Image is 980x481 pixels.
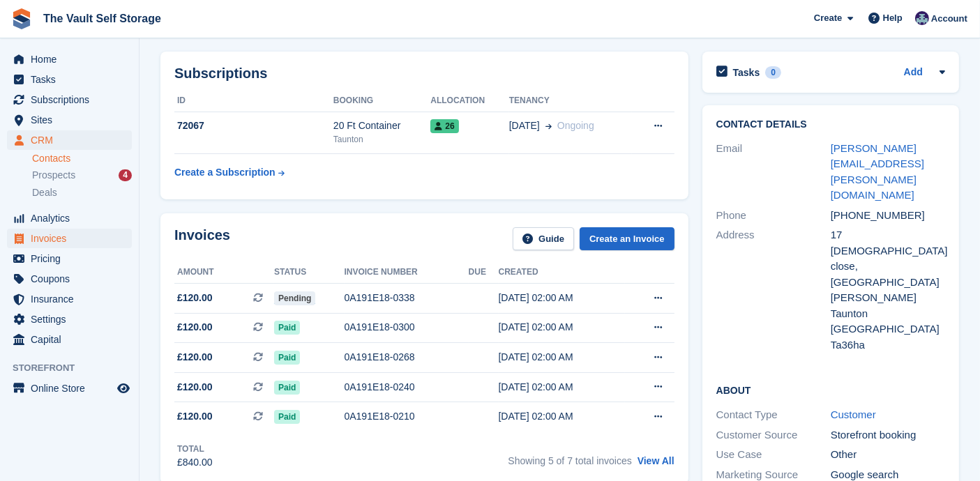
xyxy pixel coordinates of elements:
[177,350,213,365] span: £120.00
[274,351,300,365] span: Paid
[177,291,213,305] span: £120.00
[831,447,945,463] div: Other
[274,291,315,305] span: Pending
[274,410,300,424] span: Paid
[831,321,945,337] div: [GEOGRAPHIC_DATA]
[7,49,132,69] a: menu
[7,310,132,329] a: menu
[31,269,114,289] span: Coupons
[32,185,132,200] a: Deals
[469,261,499,284] th: Due
[7,70,132,89] a: menu
[174,90,333,112] th: ID
[7,249,132,268] a: menu
[32,186,57,199] span: Deals
[915,11,929,25] img: Hannah
[831,142,924,201] a: [PERSON_NAME][EMAIL_ADDRESS][PERSON_NAME][DOMAIN_NAME]
[333,133,430,146] div: Taunton
[499,291,625,305] div: [DATE] 02:00 AM
[716,141,831,204] div: Email
[7,379,132,398] a: menu
[274,321,300,335] span: Paid
[32,169,75,182] span: Prospects
[11,8,32,29] img: stora-icon-8386f47178a22dfd0bd8f6a31ec36ba5ce8667c1dd55bd0f319d3a0aa187defe.svg
[7,269,132,289] a: menu
[499,380,625,395] div: [DATE] 02:00 AM
[499,261,625,284] th: Created
[831,427,945,443] div: Storefront booking
[174,261,274,284] th: Amount
[32,168,132,183] a: Prospects 4
[31,130,114,150] span: CRM
[345,350,469,365] div: 0A191E18-0268
[7,90,132,109] a: menu
[115,380,132,397] a: Preview store
[31,229,114,248] span: Invoices
[765,66,781,79] div: 0
[345,380,469,395] div: 0A191E18-0240
[499,350,625,365] div: [DATE] 02:00 AM
[931,12,967,26] span: Account
[831,306,945,322] div: Taunton
[13,361,139,375] span: Storefront
[177,409,213,424] span: £120.00
[177,455,213,470] div: £840.00
[814,11,842,25] span: Create
[7,110,132,130] a: menu
[31,289,114,309] span: Insurance
[831,409,876,420] a: Customer
[31,110,114,130] span: Sites
[38,7,167,30] a: The Vault Self Storage
[831,208,945,224] div: [PHONE_NUMBER]
[177,443,213,455] div: Total
[274,381,300,395] span: Paid
[177,320,213,335] span: £120.00
[345,320,469,335] div: 0A191E18-0300
[557,120,594,131] span: Ongoing
[716,447,831,463] div: Use Case
[31,208,114,228] span: Analytics
[31,49,114,69] span: Home
[831,337,945,353] div: Ta36ha
[716,427,831,443] div: Customer Source
[513,227,574,250] a: Guide
[31,90,114,109] span: Subscriptions
[333,90,430,112] th: Booking
[7,289,132,309] a: menu
[177,380,213,395] span: £120.00
[31,310,114,329] span: Settings
[174,119,333,133] div: 72067
[509,119,540,133] span: [DATE]
[345,291,469,305] div: 0A191E18-0338
[430,90,508,112] th: Allocation
[508,455,631,466] span: Showing 5 of 7 total invoices
[31,379,114,398] span: Online Store
[274,261,344,284] th: Status
[174,227,230,250] h2: Invoices
[716,227,831,353] div: Address
[174,160,285,185] a: Create a Subscription
[904,65,923,81] a: Add
[119,169,132,181] div: 4
[716,383,945,397] h2: About
[345,261,469,284] th: Invoice number
[174,66,674,82] h2: Subscriptions
[7,330,132,349] a: menu
[31,249,114,268] span: Pricing
[733,66,760,79] h2: Tasks
[499,320,625,335] div: [DATE] 02:00 AM
[716,119,945,130] h2: Contact Details
[580,227,674,250] a: Create an Invoice
[333,119,430,133] div: 20 Ft Container
[638,455,674,466] a: View All
[32,152,132,165] a: Contacts
[174,165,276,180] div: Create a Subscription
[345,409,469,424] div: 0A191E18-0210
[883,11,903,25] span: Help
[430,119,458,133] span: 26
[831,227,945,306] div: 17 [DEMOGRAPHIC_DATA] close, [GEOGRAPHIC_DATA][PERSON_NAME]
[31,70,114,89] span: Tasks
[7,229,132,248] a: menu
[509,90,632,112] th: Tenancy
[716,208,831,224] div: Phone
